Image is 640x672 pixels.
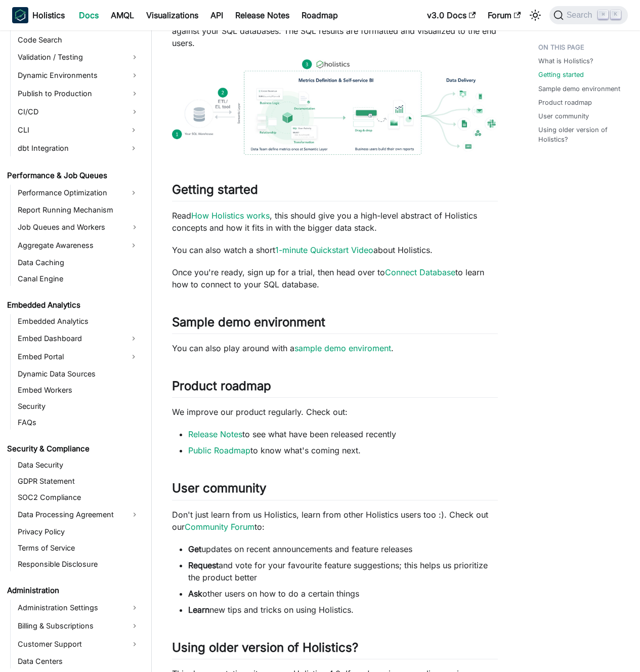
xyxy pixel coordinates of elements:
a: AMQL [105,7,140,23]
a: Code Search [15,33,143,47]
strong: Ask [188,589,202,599]
a: Dynamic Data Sources [15,367,143,381]
p: Read , this should give you a high-level abstract of Holistics concepts and how it fits in with t... [172,209,498,234]
a: Release Notes [188,429,242,439]
a: Responsible Disclosure [15,557,143,571]
a: Terms of Service [15,541,143,555]
a: Getting started [538,70,584,79]
a: Sample demo environment [538,84,620,94]
kbd: K [611,10,621,19]
h2: Getting started [172,182,498,201]
li: new tips and tricks on using Holistics. [188,604,498,616]
button: Search (Command+K) [549,6,628,24]
li: updates on recent announcements and feature releases [188,543,498,555]
a: Privacy Policy [15,525,143,539]
a: Performance Optimization [15,185,124,201]
a: User community [538,111,589,121]
button: Expand sidebar category 'Performance Optimization' [124,185,143,201]
a: HolisticsHolistics [12,7,65,23]
a: Report Running Mechanism [15,203,143,217]
a: Security [15,399,143,413]
span: Search [564,11,599,20]
a: Data Security [15,458,143,472]
button: Expand sidebar category 'Embed Dashboard' [124,330,143,347]
a: Aggregate Awareness [15,237,124,254]
li: other users on how to do a certain things [188,587,498,600]
p: Once you're ready, sign up for a trial, then head over to to learn how to connect to your SQL dat... [172,266,498,290]
h2: Sample demo environment [172,315,498,334]
kbd: ⌘ [598,10,608,19]
a: Billing & Subscriptions [15,618,143,634]
a: Administration [4,583,143,598]
a: Visualizations [140,7,204,23]
a: Dynamic Environments [15,67,143,83]
button: Expand sidebar category 'dbt Integration' [124,140,143,156]
a: CLI [15,122,124,138]
a: Publish to Production [15,86,143,102]
a: Embedded Analytics [4,298,143,312]
a: v3.0 Docs [421,7,482,23]
li: and vote for your favourite feature suggestions; this helps us prioritize the product better [188,559,498,583]
a: dbt Integration [15,140,124,156]
a: FAQs [15,415,143,430]
a: What is Holistics? [538,56,593,66]
strong: Get [188,544,201,554]
button: Expand sidebar category 'CLI' [124,122,143,138]
p: We improve our product regularly. Check out: [172,406,498,418]
a: CI/CD [15,104,143,120]
a: How Holistics works [191,211,270,221]
a: Data Caching [15,256,143,270]
a: API [204,7,229,23]
a: Validation / Testing [15,49,143,65]
a: sample demo enviroment [294,343,391,353]
img: How Holistics fits in your Data Stack [172,59,498,155]
a: Connect Database [385,267,455,277]
h2: Using older version of Holistics? [172,640,498,659]
a: Job Queues and Workers [15,219,143,235]
a: Performance & Job Queues [4,169,143,183]
a: Product roadmap [538,98,592,107]
a: Canal Engine [15,272,143,286]
a: Customer Support [15,636,143,652]
p: Don't just learn from us Holistics, learn from other Holistics users too :). Check out our to: [172,509,498,533]
a: Public Roadmap [188,445,250,455]
a: Embed Workers [15,383,143,397]
p: You can also play around with a . [172,342,498,354]
b: Holistics [32,9,65,21]
img: Holistics [12,7,28,23]
a: Community Forum [185,522,254,532]
a: Using older version of Holistics? [538,125,624,144]
a: Forum [482,7,527,23]
a: SOC2 Compliance [15,490,143,505]
li: to see what have been released recently [188,428,498,440]
a: Release Notes [229,7,295,23]
button: Switch between dark and light mode (currently light mode) [527,7,543,23]
p: Behind the scenes, Holistics translate these operations into SQL queries and run them against you... [172,13,498,49]
a: Roadmap [295,7,344,23]
li: to know what's coming next. [188,444,498,456]
button: Expand sidebar category 'Embed Portal' [124,349,143,365]
h2: Product roadmap [172,379,498,398]
p: You can also watch a short about Holistics. [172,244,498,256]
a: Docs [73,7,105,23]
strong: Learn [188,605,209,615]
a: Administration Settings [15,600,143,616]
a: Embed Portal [15,349,124,365]
a: GDPR Statement [15,474,143,488]
h2: User community [172,481,498,500]
strong: Request [188,560,219,570]
a: Security & Compliance [4,442,143,456]
a: Embed Dashboard [15,330,124,347]
a: Data Centers [15,654,143,668]
button: Expand sidebar category 'Aggregate Awareness' [124,237,143,254]
a: 1-minute Quickstart Video [275,245,373,255]
a: Embedded Analytics [15,314,143,328]
a: Data Processing Agreement [15,507,143,523]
